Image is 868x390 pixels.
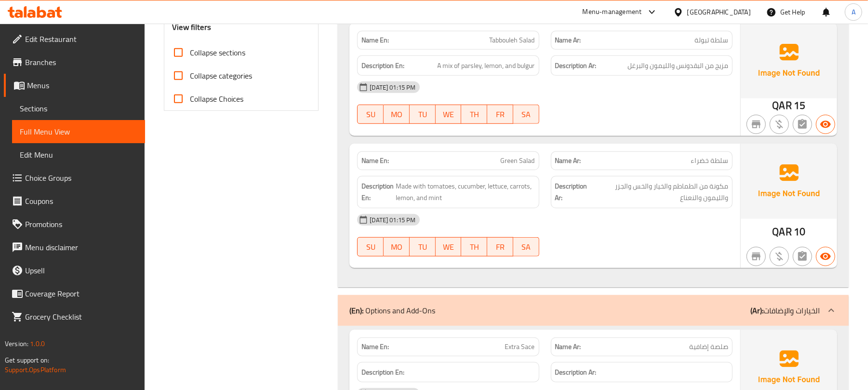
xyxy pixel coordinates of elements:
button: TU [410,105,436,124]
a: Branches [4,51,145,74]
strong: Name En: [361,156,389,166]
strong: Description En: [361,60,404,72]
span: Collapse Choices [190,93,243,105]
span: Version: [5,337,28,350]
span: A mix of parsley, lemon, and bulgur [438,60,535,72]
button: FR [487,237,513,256]
button: TH [461,105,487,124]
span: 10 [794,222,805,241]
span: Branches [25,56,137,68]
span: MO [387,108,406,121]
button: SA [513,237,539,256]
span: WE [440,108,458,121]
button: TH [461,237,487,256]
span: TU [414,108,432,121]
button: SU [357,237,384,256]
a: Edit Menu [12,143,145,166]
span: Green Salad [501,156,535,166]
p: الخيارات والإضافات [750,305,820,316]
button: Not has choices [793,115,812,134]
span: QAR [773,96,792,115]
span: FR [491,240,509,254]
button: WE [436,237,462,256]
a: Edit Restaurant [4,27,145,51]
span: Extra Sace [505,342,535,352]
span: 15 [794,96,805,115]
span: Edit Restaurant [25,33,137,45]
a: Coupons [4,189,145,213]
img: Ae5nvW7+0k+MAAAAAElFTkSuQmCC [741,23,837,98]
span: مزيج من البقدونس والليمون والبرغل [628,60,728,72]
div: Menu-management [583,6,642,18]
span: SA [517,240,535,254]
strong: Description Ar: [555,60,597,72]
span: Menus [27,80,137,91]
a: Menus [4,74,145,97]
button: WE [436,105,462,124]
p: Options and Add-Ons [349,305,435,316]
a: Full Menu View [12,120,145,143]
span: سلطة خضراء [691,156,728,166]
a: Choice Groups [4,166,145,189]
button: Not has choices [793,247,812,266]
span: Choice Groups [25,172,137,184]
h3: View filters [172,22,211,33]
div: (En): Options and Add-Ons(Ar):الخيارات والإضافات [338,295,849,326]
a: Sections [12,97,145,120]
span: QAR [773,222,792,241]
span: Collapse categories [190,70,252,81]
a: Upsell [4,259,145,282]
span: TU [414,240,432,254]
strong: Name Ar: [555,156,581,166]
a: Grocery Checklist [4,305,145,328]
span: Made with tomatoes, cucumber, lettuce, carrots, lemon, and mint [396,180,535,204]
span: سلطة تبولة [694,35,728,45]
strong: Description Ar: [555,366,597,378]
a: Support.OpsPlatform [5,363,66,376]
strong: Description En: [361,366,404,378]
span: Upsell [25,265,137,276]
span: Coverage Report [25,288,137,299]
span: [DATE] 01:15 PM [366,215,419,225]
span: FR [491,108,509,121]
div: [GEOGRAPHIC_DATA] [687,7,751,17]
b: (En): [349,303,363,318]
button: TU [410,237,436,256]
button: MO [384,105,410,124]
button: Available [816,247,835,266]
span: TH [465,240,483,254]
button: Purchased item [770,115,789,134]
strong: Description En: [361,180,394,204]
a: Coverage Report [4,282,145,305]
span: Menu disclaimer [25,242,137,253]
span: Full Menu View [20,126,137,137]
button: Available [816,115,835,134]
button: MO [384,237,410,256]
span: TH [465,108,483,121]
button: Not branch specific item [747,115,766,134]
span: [DATE] 01:15 PM [366,83,419,92]
span: مكونة من الطماطم والخيار والخس والجزر والليمون والنعناع [592,180,728,204]
span: Tabbouleh Salad [490,35,535,45]
span: Sections [20,103,137,114]
span: Collapse sections [190,47,245,58]
button: Not branch specific item [747,247,766,266]
button: FR [487,105,513,124]
span: WE [440,240,458,254]
span: Get support on: [5,354,49,366]
span: Edit Menu [20,149,137,161]
span: صلصة إضافية [689,342,728,352]
a: Menu disclaimer [4,236,145,259]
strong: Name En: [361,35,389,45]
span: 1.0.0 [30,337,45,350]
button: SU [357,105,384,124]
button: Purchased item [770,247,789,266]
a: Promotions [4,213,145,236]
span: SA [517,108,535,121]
button: SA [513,105,539,124]
span: MO [387,240,406,254]
span: SU [361,108,380,121]
strong: Name Ar: [555,342,581,352]
strong: Name En: [361,342,389,352]
span: Grocery Checklist [25,311,137,323]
